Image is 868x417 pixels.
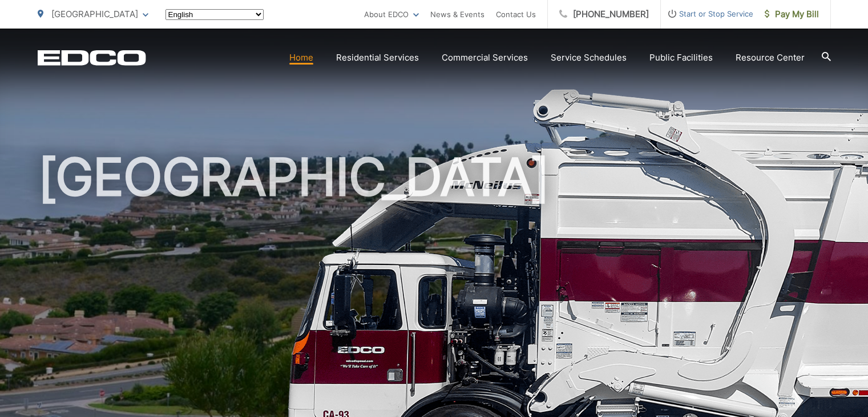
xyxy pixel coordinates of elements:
a: Public Facilities [649,51,713,65]
select: Select a language [165,9,264,20]
a: Residential Services [336,51,419,65]
a: Home [289,51,313,65]
a: News & Events [430,7,485,21]
a: About EDCO [364,7,419,21]
a: Service Schedules [551,51,627,65]
span: Pay My Bill [765,7,819,21]
span: [GEOGRAPHIC_DATA] [51,9,138,19]
a: Contact Us [496,7,536,21]
a: EDCD logo. Return to the homepage. [38,50,146,66]
a: Commercial Services [442,51,528,65]
a: Resource Center [736,51,805,65]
